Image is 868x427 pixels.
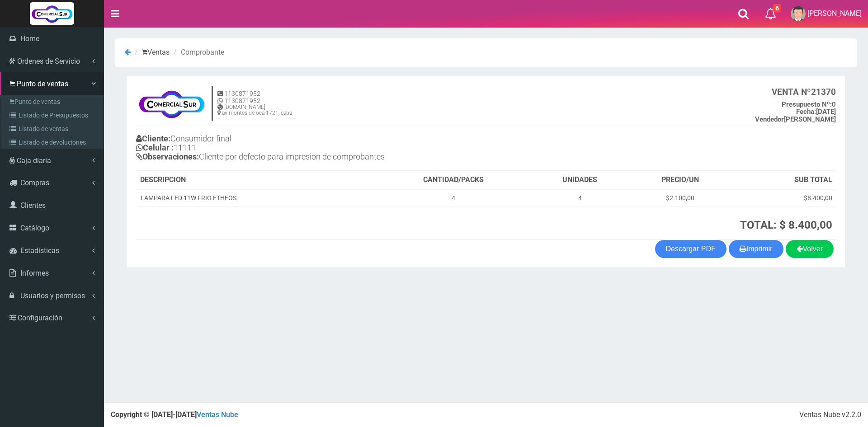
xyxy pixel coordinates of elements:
span: Caja diaria [17,156,51,165]
b: [DATE] [796,108,836,116]
b: 21370 [772,87,836,97]
th: DESCRIPCION [137,171,375,189]
a: Listado de Presupuestos [3,108,104,122]
b: Observaciones: [136,152,199,161]
b: Celular : [136,143,174,152]
a: Punto de ventas [3,95,104,108]
li: Ventas [132,47,170,58]
span: Compras [20,178,49,187]
a: Listado de ventas [3,122,104,136]
span: 6 [773,4,781,13]
th: UNIDADES [532,171,628,189]
span: Home [20,34,39,43]
span: Punto de ventas [17,80,68,88]
strong: Copyright © [DATE]-[DATE] [111,410,238,419]
strong: VENTA Nº [772,87,811,97]
td: 4 [532,189,628,206]
strong: Fecha: [796,108,816,116]
a: Volver [786,240,834,258]
img: f695dc5f3a855ddc19300c990e0c55a2.jpg [136,85,207,122]
h6: [DOMAIN_NAME] av montes de oca 1721, caba [217,104,292,116]
th: CANTIDAD/PACKS [375,171,532,189]
b: Cliente: [136,134,170,143]
span: [PERSON_NAME] [807,9,862,18]
b: 0 [782,100,836,108]
a: Listado de devoluciones [3,136,104,149]
span: Informes [20,269,49,277]
span: Catálogo [20,224,49,232]
span: Clientes [20,201,46,210]
img: User Image [791,6,806,21]
td: LAMPARA LED 11W FRIO ETHEOS [137,189,375,206]
a: Descargar PDF [655,240,726,258]
b: [PERSON_NAME] [755,115,836,123]
td: 4 [375,189,532,206]
h5: 1130871952 1130871952 [217,90,292,104]
strong: Presupuesto Nº: [782,100,832,108]
td: $8.400,00 [731,189,836,206]
strong: TOTAL: $ 8.400,00 [740,219,832,231]
span: Usuarios y permisos [20,291,85,300]
th: PRECIO/UN [628,171,731,189]
span: Configuración [18,314,62,322]
img: Logo grande [30,2,74,25]
button: Imprimir [729,240,783,258]
strong: Vendedor [755,115,784,123]
td: $2.100,00 [628,189,731,206]
h4: Consumidor final 11111 Cliente por defecto para impresion de comprobantes [136,132,486,165]
span: Ordenes de Servicio [17,57,80,66]
li: Comprobante [171,47,224,58]
a: Ventas Nube [197,410,238,419]
span: Estadisticas [20,246,59,255]
div: Ventas Nube v2.2.0 [799,410,861,420]
th: SUB TOTAL [731,171,836,189]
